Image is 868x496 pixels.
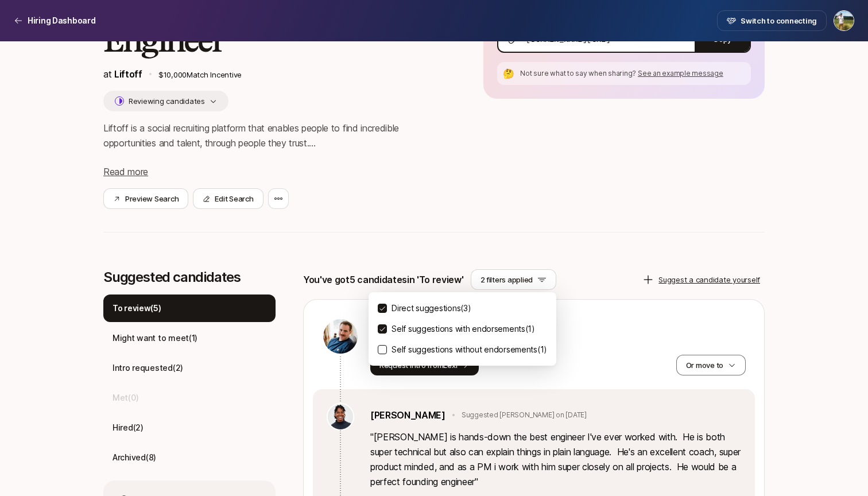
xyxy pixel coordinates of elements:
[113,391,138,405] p: Met ( 0 )
[676,355,746,375] button: Or move to
[378,324,387,334] button: Self suggestions with endorsements(1)
[328,404,353,429] img: 31968c3b_ad32_4212_ad9c_50c416e4f329.jpg
[370,355,479,375] button: Request intro fromLexi
[323,319,358,354] img: ac1cf61e_34d9_4be8_9cd5_6d5631c62731.jpg
[113,301,161,315] p: To review ( 5 )
[370,429,741,489] p: " [PERSON_NAME] is hands-down the best engineer I've ever worked with. He is both super technical...
[834,10,854,31] button: Tyler Kieft
[392,301,471,315] p: Direct suggestions ( 3 )
[520,68,746,79] p: Not sure what to say when sharing?
[113,331,197,345] p: Might want to meet ( 1 )
[103,269,276,285] p: Suggested candidates
[378,304,387,313] button: Direct suggestions(3)
[113,421,144,435] p: Hired ( 2 )
[103,67,142,82] p: at
[103,188,188,209] button: Preview Search
[114,68,142,80] a: Liftoff
[113,451,156,464] p: Archived ( 8 )
[471,269,557,290] button: 2 filters applied
[103,121,447,150] p: Liftoff is a social recruiting platform that enables people to find incredible opportunities and ...
[392,322,535,336] p: Self suggestions with endorsements ( 1 )
[502,67,516,80] div: 🤔
[113,361,183,375] p: Intro requested ( 2 )
[370,408,445,423] a: [PERSON_NAME]
[717,10,827,31] button: Switch to connecting
[392,343,547,356] p: Self suggestions without endorsements ( 1 )
[28,14,96,28] p: Hiring Dashboard
[834,11,854,30] img: Tyler Kieft
[378,345,387,354] button: Self suggestions without endorsements(1)
[303,272,464,287] p: You've got 5 candidates in 'To review'
[158,69,447,80] p: $10,000 Match Incentive
[741,15,817,26] span: Switch to connecting
[638,69,723,77] span: See an example message
[103,166,148,177] span: Read more
[462,410,587,420] p: Suggested [PERSON_NAME] on [DATE]
[193,188,263,209] button: Edit Search
[658,274,760,285] p: Suggest a candidate yourself
[103,91,228,111] button: Reviewing candidates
